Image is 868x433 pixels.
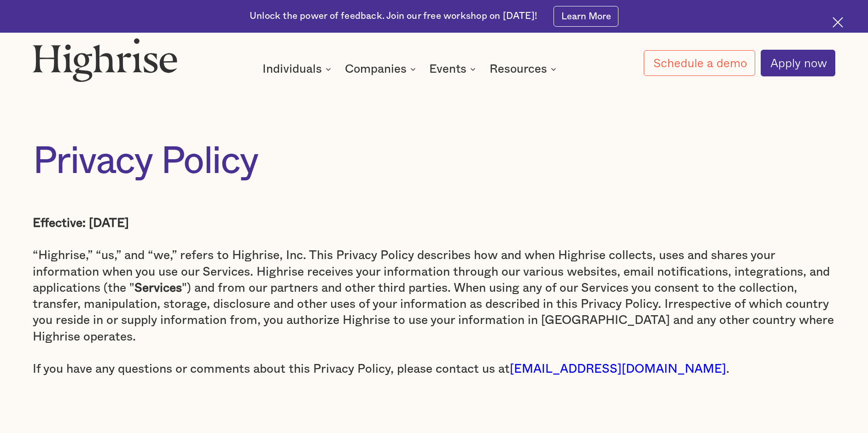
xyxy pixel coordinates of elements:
p: If you have any questions or comments about this Privacy Policy, please contact us at . ‍ [33,361,836,394]
img: Highrise logo [33,38,178,81]
div: Companies [345,64,419,75]
p: “Highrise,” “us,” and “we,” refers to Highrise, Inc. This Privacy Policy describes how and when H... [33,248,836,345]
div: Companies [345,64,407,75]
div: Unlock the power of feedback. Join our free workshop on [DATE]! [250,10,537,23]
div: Events [429,64,466,75]
div: Events [429,64,478,75]
img: Cross icon [833,17,843,28]
div: Individuals [262,64,322,75]
div: Resources [489,64,559,75]
a: [EMAIL_ADDRESS][DOMAIN_NAME] [510,363,726,375]
h1: Privacy Policy [33,141,836,183]
p: ‍ [33,410,836,426]
strong: Effective: [DATE] [33,217,129,229]
div: Resources [489,64,547,75]
div: Individuals [262,64,334,75]
a: Schedule a demo [644,50,755,76]
a: Learn More [553,6,618,27]
a: Apply now [761,50,835,76]
strong: Services [134,282,182,294]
